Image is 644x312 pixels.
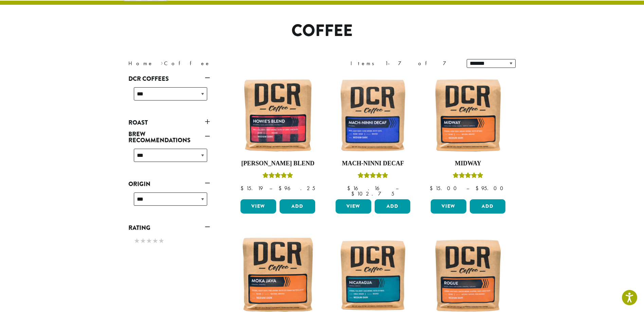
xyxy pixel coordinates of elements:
bdi: 96.25 [279,185,315,192]
a: Origin [128,178,210,190]
span: ★ [152,236,158,246]
div: Origin [128,190,210,214]
button: Add [375,199,410,214]
span: $ [351,190,357,197]
span: ★ [134,236,140,246]
bdi: 95.00 [476,185,506,192]
span: › [161,57,163,68]
a: View [240,199,276,214]
span: – [269,185,272,192]
div: Brew Recommendations [128,146,210,170]
h1: Coffee [123,21,521,41]
a: [PERSON_NAME] BlendRated 4.67 out of 5 [239,76,317,197]
img: Midway-12oz-300x300.jpg [429,76,507,154]
span: – [396,185,398,192]
button: Add [470,199,505,214]
a: Home [128,60,154,67]
div: Rated 5.00 out of 5 [453,171,483,182]
span: $ [476,185,481,192]
span: ★ [140,236,146,246]
h4: Midway [429,160,507,167]
span: ★ [146,236,152,246]
div: Rated 4.67 out of 5 [263,171,293,182]
img: Mach-Ninni-Decaf-12oz-300x300.jpg [334,76,412,154]
button: Add [280,199,315,214]
a: Roast [128,117,210,128]
span: – [466,185,469,192]
img: Howies-Blend-12oz-300x300.jpg [239,76,317,154]
span: $ [347,185,353,192]
span: ★ [158,236,164,246]
div: Rating [128,234,210,249]
a: MidwayRated 5.00 out of 5 [429,76,507,197]
bdi: 102.75 [351,190,394,197]
bdi: 15.19 [240,185,263,192]
a: View [431,199,466,214]
bdi: 16.16 [347,185,389,192]
nav: Breadcrumb [128,59,312,68]
span: $ [240,185,246,192]
h4: Mach-Ninni Decaf [334,160,412,167]
a: Mach-Ninni DecafRated 5.00 out of 5 [334,76,412,197]
span: $ [430,185,435,192]
a: Rating [128,222,210,234]
div: Rated 5.00 out of 5 [358,171,388,182]
div: Items 1-7 of 7 [351,59,457,68]
h4: [PERSON_NAME] Blend [239,160,317,167]
a: DCR Coffees [128,73,210,85]
span: $ [279,185,284,192]
div: DCR Coffees [128,85,210,109]
bdi: 15.00 [430,185,460,192]
a: Brew Recommendations [128,128,210,146]
a: View [336,199,371,214]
